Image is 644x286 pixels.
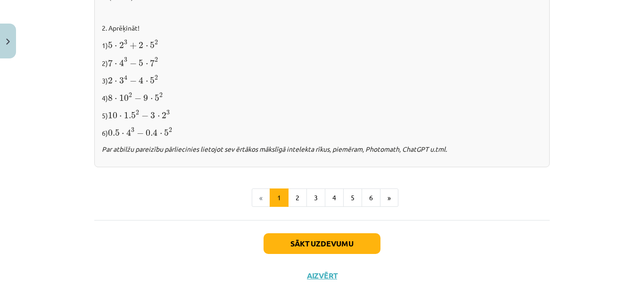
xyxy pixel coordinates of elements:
p: 6) [102,126,542,138]
span: 2 [162,112,166,119]
button: 2 [288,188,307,207]
span: 5 [155,95,159,101]
span: − [137,130,144,137]
span: 5 [139,60,143,66]
span: 5 [150,77,155,84]
span: ⋅ [115,98,117,101]
button: 1 [270,188,289,207]
span: − [130,60,137,67]
p: 2) [102,57,542,68]
p: 1) [102,39,542,50]
span: 0.5 [108,130,120,136]
span: 5 [150,42,155,49]
button: » [380,188,398,207]
span: 2 [119,42,124,49]
span: 2 [155,75,158,80]
span: ⋅ [115,63,117,66]
span: 5 [164,130,169,136]
button: Sākt uzdevumu [264,233,380,254]
span: 3 [119,77,124,84]
button: Aizvērt [304,271,340,280]
span: 8 [108,95,113,101]
p: 3) [102,74,542,86]
i: Par atbilžu pareizību pārliecinies lietojot sev ērtākos mākslīgā intelekta rīkus, piemēram, Photo... [102,145,447,153]
span: ⋅ [122,133,124,136]
span: 4 [126,129,131,136]
span: 2 [155,40,158,45]
button: 3 [306,188,325,207]
span: + [130,42,137,49]
button: 6 [362,188,380,207]
span: 2 [155,57,158,62]
span: 10 [119,95,129,101]
span: 2 [139,42,143,49]
span: 2 [169,128,172,132]
span: 7 [150,59,155,66]
span: ⋅ [150,98,153,101]
span: ⋅ [119,115,122,118]
span: − [141,113,149,119]
span: 10 [108,112,117,119]
span: 2 [108,77,113,84]
button: 4 [325,188,344,207]
button: 5 [343,188,362,207]
span: 3 [124,40,127,45]
nav: Page navigation example [94,188,550,207]
span: ⋅ [146,45,148,48]
span: 4 [119,59,124,66]
p: 2. Aprēķināt! [102,23,542,33]
span: 4 [139,77,143,84]
span: 2 [159,93,163,98]
p: 5) [102,109,542,121]
span: 2 [129,93,132,98]
span: ⋅ [115,45,117,48]
span: ⋅ [115,81,117,83]
span: − [134,95,141,102]
span: 3 [124,57,127,62]
p: 4) [102,91,542,103]
span: 3 [131,128,134,132]
span: − [130,78,137,84]
span: 4 [124,75,127,80]
span: 5 [108,42,113,49]
span: 7 [108,59,113,66]
img: icon-close-lesson-0947bae3869378f0d4975bcd49f059093ad1ed9edebbc8119c70593378902aed.svg [6,39,10,45]
span: ⋅ [157,115,160,118]
span: 3 [166,110,170,115]
span: ⋅ [146,81,148,83]
span: 0.4 [146,129,157,136]
span: 2 [136,110,139,115]
span: ⋅ [146,63,148,66]
span: 9 [143,95,148,101]
span: 1.5 [124,112,136,119]
span: ⋅ [160,133,162,136]
span: 3 [150,112,155,119]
